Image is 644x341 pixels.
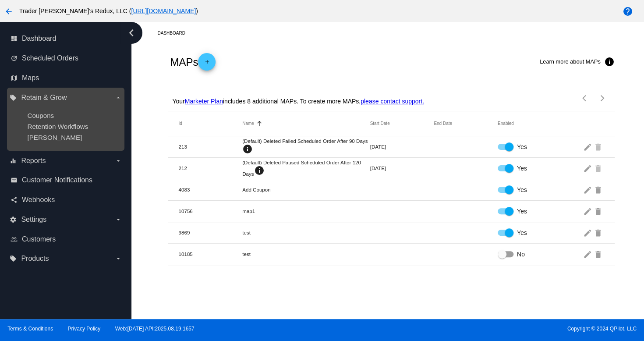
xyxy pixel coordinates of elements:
span: Reports [21,157,46,165]
mat-icon: edit [583,140,594,153]
button: Change sorting for EndDateUtc [434,121,452,126]
i: people_outline [11,236,18,243]
button: Next page [594,89,611,107]
a: people_outline Customers [11,232,122,246]
a: please contact support. [361,98,424,105]
a: Privacy Policy [68,326,101,332]
mat-icon: arrow_back [4,6,14,17]
mat-icon: help [623,6,633,17]
i: local_offer [10,255,17,262]
a: Dashboard [157,26,193,40]
span: Maps [22,74,39,82]
mat-icon: add [202,59,212,69]
span: Yes [517,164,527,173]
span: Copyright © 2024 QPilot, LLC [329,326,637,332]
mat-cell: [DATE] [370,165,434,171]
mat-cell: 212 [178,165,242,171]
mat-icon: edit [583,226,594,239]
i: arrow_drop_down [115,216,122,223]
a: share Webhooks [11,193,122,207]
button: Change sorting for StartDateUtc [370,121,389,126]
a: Web:[DATE] API:2025.08.19.1657 [115,326,195,332]
span: Trader [PERSON_NAME]'s Redux, LLC ( ) [19,7,198,14]
mat-icon: edit [583,161,594,175]
mat-cell: 10185 [178,251,242,257]
mat-icon: info [242,144,253,154]
a: Terms & Conditions [7,326,53,332]
mat-icon: delete [594,226,604,239]
mat-cell: Add Coupon [242,187,370,192]
a: email Customer Notifications [11,173,122,187]
span: Customers [22,235,56,243]
span: Yes [517,228,527,237]
i: settings [10,216,17,223]
mat-icon: delete [594,204,604,218]
h2: MAPs [170,53,216,71]
span: Yes [517,185,527,194]
span: Learn more about MAPs [540,58,601,65]
a: [PERSON_NAME] [27,134,82,141]
mat-icon: edit [583,183,594,196]
mat-icon: edit [583,247,594,261]
span: No [517,250,525,259]
mat-icon: delete [594,140,604,153]
span: Yes [517,142,527,151]
mat-cell: 10756 [178,208,242,214]
span: Dashboard [22,35,56,43]
a: Marketer Plan [185,98,223,105]
mat-cell: 4083 [178,187,242,192]
mat-cell: (Default) Deleted Failed Scheduled Order After 90 Days [242,138,370,155]
mat-cell: (Default) Deleted Paused Scheduled Order After 120 Days [242,160,370,177]
i: email [11,177,18,184]
button: Change sorting for Id [178,121,182,126]
mat-cell: [DATE] [370,144,434,149]
span: Yes [517,207,527,216]
span: Retain & Grow [21,94,67,102]
span: Webhooks [22,196,55,204]
button: Change sorting for Name [242,121,254,126]
mat-cell: 9869 [178,230,242,235]
mat-icon: edit [583,204,594,218]
i: dashboard [11,35,18,42]
a: dashboard Dashboard [11,32,122,46]
span: Scheduled Orders [22,54,78,62]
a: Coupons [27,112,54,119]
mat-icon: delete [594,247,604,261]
i: arrow_drop_down [115,94,122,101]
mat-cell: test [242,251,370,257]
p: Your includes 8 additional MAPs. To create more MAPs, [172,98,424,105]
a: Retention Workflows [27,123,88,130]
i: map [11,75,18,82]
span: Settings [21,216,46,224]
span: Customer Notifications [22,176,92,184]
a: update Scheduled Orders [11,51,122,65]
mat-cell: 213 [178,144,242,149]
i: update [11,55,18,62]
mat-icon: delete [594,183,604,196]
span: Products [21,255,49,263]
mat-cell: map1 [242,208,370,214]
i: share [11,196,18,203]
mat-icon: info [604,57,615,67]
mat-icon: delete [594,161,604,175]
a: [URL][DOMAIN_NAME] [131,7,196,14]
i: chevron_left [124,26,138,40]
button: Previous page [576,89,594,107]
i: arrow_drop_down [115,157,122,164]
a: map Maps [11,71,122,85]
mat-icon: info [254,165,265,176]
button: Change sorting for Enabled [498,121,514,126]
i: local_offer [10,94,17,101]
i: equalizer [10,157,17,164]
i: arrow_drop_down [115,255,122,262]
mat-cell: test [242,230,370,235]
